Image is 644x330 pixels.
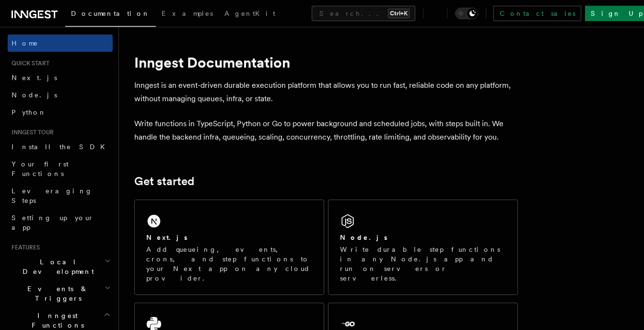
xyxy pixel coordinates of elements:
span: Inngest Functions [8,311,104,330]
p: Add queueing, events, crons, and step functions to your Next app on any cloud provider. [146,245,312,283]
span: Quick start [8,59,49,67]
span: Inngest tour [8,129,54,136]
a: Node.js [8,86,113,104]
button: Search...Ctrl+K [312,6,415,21]
span: Setting up your app [12,214,94,231]
button: Events & Triggers [8,280,113,307]
a: Setting up your app [8,209,113,236]
span: Features [8,244,40,251]
a: Leveraging Steps [8,182,113,209]
p: Write durable step functions in any Node.js app and run on servers or serverless. [340,245,506,283]
span: AgentKit [224,10,275,17]
a: Python [8,104,113,121]
a: Examples [156,3,219,26]
a: Contact sales [493,6,581,21]
a: Documentation [65,3,156,27]
a: Home [8,35,113,52]
h2: Node.js [340,233,387,242]
span: Home [12,38,38,48]
a: Install the SDK [8,138,113,155]
p: Write functions in TypeScript, Python or Go to power background and scheduled jobs, with steps bu... [134,117,518,144]
span: Install the SDK [12,143,111,151]
a: AgentKit [219,3,281,26]
h2: Next.js [146,233,187,242]
a: Node.jsWrite durable step functions in any Node.js app and run on servers or serverless. [328,200,518,295]
a: Your first Functions [8,155,113,182]
p: Inngest is an event-driven durable execution platform that allows you to run fast, reliable code ... [134,79,518,106]
span: Node.js [12,91,57,99]
button: Local Development [8,253,113,280]
h1: Inngest Documentation [134,54,518,71]
span: Local Development [8,257,105,276]
span: Documentation [71,10,150,17]
kbd: Ctrl+K [388,9,410,18]
span: Your first Functions [12,160,69,177]
a: Get started [134,175,194,188]
span: Next.js [12,74,57,82]
button: Toggle dark mode [455,8,478,19]
span: Python [12,108,47,116]
span: Events & Triggers [8,284,105,303]
a: Next.js [8,69,113,86]
span: Examples [162,10,213,17]
a: Next.jsAdd queueing, events, crons, and step functions to your Next app on any cloud provider. [134,200,324,295]
span: Leveraging Steps [12,187,93,204]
